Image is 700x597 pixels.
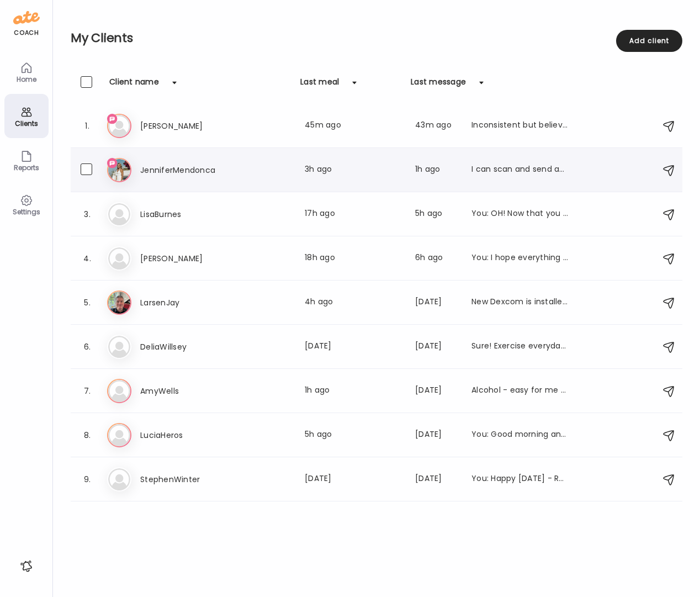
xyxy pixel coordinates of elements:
div: 18h ago [305,252,402,265]
div: [DATE] [415,429,458,442]
div: 1h ago [415,163,458,177]
div: [DATE] [305,473,402,486]
div: 4. [81,252,94,265]
div: 7. [81,384,94,398]
div: 8. [81,429,94,442]
h3: [PERSON_NAME] [140,252,237,265]
div: 43m ago [415,119,458,133]
div: 6h ago [415,252,458,265]
div: 5. [81,296,94,309]
div: [DATE] [415,473,458,486]
div: New Dexcom is installed. Back on the plan [471,296,569,309]
div: Add client [616,30,682,52]
div: Settings [7,208,46,215]
div: 5h ago [415,208,458,221]
div: 45m ago [305,119,402,133]
h3: AmyWells [140,384,237,398]
h3: LisaBurnes [140,208,237,221]
h2: My Clients [71,30,682,46]
div: You: OH! Now that you are back on a bit of a schedule, is it a time to revisit the idea of a chef? [471,208,569,221]
div: 1. [81,119,94,133]
div: [DATE] [415,340,458,353]
div: [DATE] [305,340,402,353]
div: 17h ago [305,208,402,221]
div: [DATE] [415,384,458,398]
div: Reports [7,164,46,171]
h3: JenniferMendonca [140,163,237,177]
h3: StephenWinter [140,473,237,486]
div: 3h ago [305,163,402,177]
div: Client name [109,76,159,94]
div: 6. [81,340,94,353]
img: ate [13,9,40,27]
div: You: Happy [DATE] - Reminder of the Power Trifecta : Fiber + protein + healthy fat for balanced b... [471,473,569,486]
div: Clients [7,120,46,127]
h3: LuciaHeros [140,429,237,442]
h3: LarsenJay [140,296,237,309]
div: Alcohol - easy for me to do this week. Update - ballerina 🤢 still get the after taste. [471,384,569,398]
div: 4h ago [305,296,402,309]
div: Sure! Exercise everyday. Been doing 30 min band classes and walking each day. Hard to get a real ... [471,340,569,353]
h3: [PERSON_NAME] [140,119,237,133]
div: Last meal [300,76,339,94]
h3: DeliaWillsey [140,340,237,353]
div: coach [14,28,39,38]
div: [DATE] [415,296,458,309]
div: You: Good morning and Happy [DATE]! I would love for you to set a micro goal for this week to lay... [471,429,569,442]
div: 5h ago [305,429,402,442]
div: Inconsistent but believe it or not, I will get great sleep on this trip Partly because I will be ... [471,119,569,133]
div: You: I hope everything is OK - and of course we can reschedule! Thank you for letting me know as ... [471,252,569,265]
div: 3. [81,208,94,221]
div: I can scan and send another way if needed. [471,163,569,177]
div: 1h ago [305,384,402,398]
div: Home [7,76,46,83]
div: 9. [81,473,94,486]
div: Last message [411,76,466,94]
